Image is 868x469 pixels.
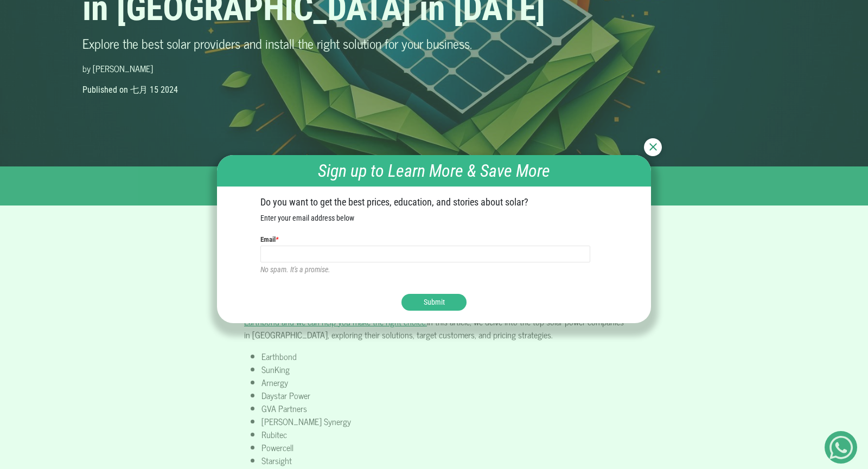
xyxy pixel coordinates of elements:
[260,196,608,208] h2: Do you want to get the best prices, education, and stories about solar?
[260,264,608,275] p: No spam. It's a promise.
[260,213,608,224] p: Enter your email address below
[401,294,467,311] button: Submit
[649,143,657,151] img: Close newsletter btn
[260,234,278,245] label: Email
[318,160,550,181] em: Sign up to Learn More & Save More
